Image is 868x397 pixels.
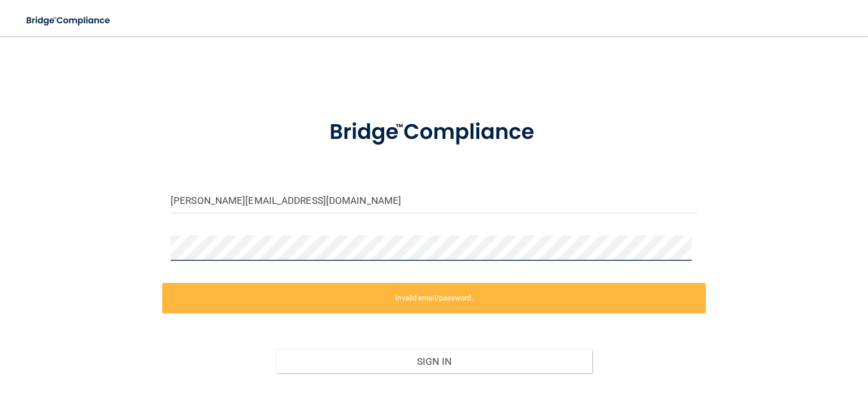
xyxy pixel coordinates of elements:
img: bridge_compliance_login_screen.278c3ca4.svg [17,9,121,32]
input: Email [171,188,697,213]
img: bridge_compliance_login_screen.278c3ca4.svg [307,104,562,161]
label: Invalid email/password. [162,283,706,313]
button: Sign In [276,349,592,374]
iframe: Drift Widget Chat Controller [673,338,854,383]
